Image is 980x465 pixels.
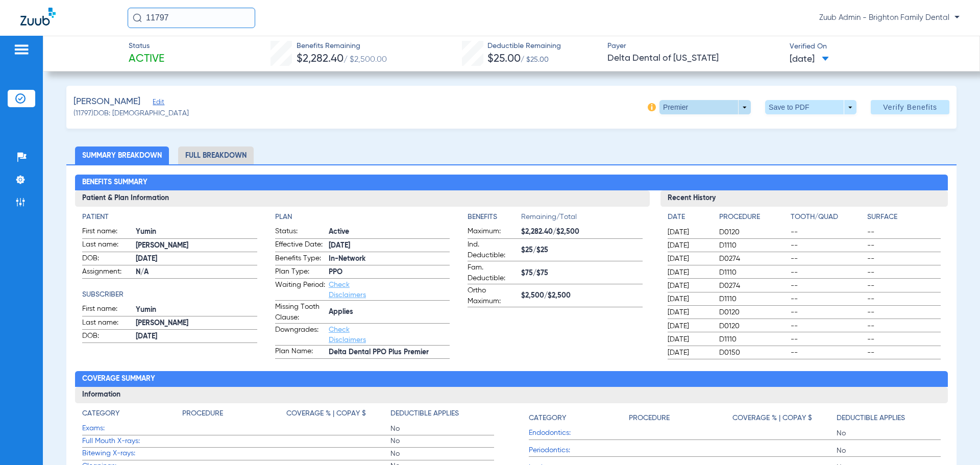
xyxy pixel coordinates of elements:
button: Verify Benefits [871,100,949,114]
app-breakdown-title: Surface [867,212,940,226]
span: Remaining/Total [521,212,642,226]
span: (11797) DOB: [DEMOGRAPHIC_DATA] [73,108,189,119]
span: -- [867,294,940,304]
span: Fam. Deductible: [468,262,518,284]
button: Save to PDF [765,100,856,114]
span: [DATE] [329,240,450,251]
li: Summary Breakdown [75,146,169,164]
span: Verify Benefits [883,103,937,111]
span: First name: [82,304,132,316]
span: [DATE] [668,321,710,331]
app-breakdown-title: Subscriber [82,289,257,300]
span: Delta Dental PPO Plus Premier [329,347,450,358]
span: Active [329,227,450,237]
span: Plan Type: [275,266,325,279]
span: [PERSON_NAME] [73,95,140,108]
div: Chat Widget [929,416,980,465]
span: Delta Dental of [US_STATE] [607,52,781,65]
app-breakdown-title: Coverage % | Copay $ [286,408,390,423]
span: [DATE] [668,307,710,317]
span: $2,500/$2,500 [521,290,642,301]
span: [DATE] [668,240,710,251]
span: [DATE] [668,294,710,304]
h4: Date [668,212,710,223]
span: Applies [329,307,450,317]
span: Missing Tooth Clause: [275,302,325,323]
span: [DATE] [668,254,710,264]
span: Last name: [82,317,132,330]
span: Deductible Remaining [487,41,561,52]
span: N/A [136,267,257,278]
span: -- [791,348,864,358]
span: [DATE] [136,331,257,342]
span: -- [867,321,940,331]
span: D1110 [719,294,787,304]
span: D1110 [719,334,787,345]
span: D1110 [719,267,787,278]
span: [DATE] [668,334,710,345]
h4: Procedure [719,212,787,223]
span: [DATE] [668,281,710,291]
span: Downgrades: [275,325,325,345]
span: -- [791,281,864,291]
span: Assignment: [82,266,132,279]
span: Waiting Period: [275,280,325,300]
span: [DATE] [668,267,710,278]
span: In-Network [329,254,450,264]
span: D0120 [719,321,787,331]
img: hamburger-icon [13,43,30,56]
span: -- [791,227,864,237]
h4: Deductible Applies [837,413,905,424]
span: First name: [82,226,132,238]
span: -- [867,281,940,291]
span: Verified On [790,41,963,52]
span: -- [791,254,864,264]
span: $2,282.40/$2,500 [521,227,642,237]
span: Maximum: [468,226,518,238]
span: Benefits Remaining [297,41,387,52]
span: -- [867,240,940,251]
span: Benefits Type: [275,253,325,265]
span: D1110 [719,240,787,251]
span: -- [867,307,940,317]
span: Status: [275,226,325,238]
h3: Patient & Plan Information [75,190,649,207]
span: No [390,449,495,459]
span: Yumin [136,305,257,315]
span: D0274 [719,254,787,264]
img: info-icon [648,103,656,111]
h4: Plan [275,212,450,223]
span: $2,282.40 [297,54,344,64]
app-breakdown-title: Procedure [629,408,733,427]
span: [DATE] [668,227,710,237]
span: $75/$75 [521,268,642,279]
span: Ind. Deductible: [468,239,518,261]
span: Full Mouth X-rays: [82,436,182,447]
h2: Benefits Summary [75,175,947,191]
span: -- [791,307,864,317]
span: -- [791,334,864,345]
h2: Coverage Summary [75,371,947,387]
span: Yumin [136,227,257,237]
h3: Information [75,387,947,403]
h4: Patient [82,212,257,223]
input: Search for patients [128,8,255,28]
span: -- [867,267,940,278]
span: D0150 [719,348,787,358]
span: -- [867,348,940,358]
span: [DATE] [136,254,257,264]
span: Periodontics: [529,445,629,456]
span: -- [791,240,864,251]
span: Endodontics: [529,428,629,438]
span: No [390,436,495,446]
li: Full Breakdown [178,146,254,164]
a: Check Disclaimers [329,281,366,299]
a: Check Disclaimers [329,326,366,344]
app-breakdown-title: Procedure [719,212,787,226]
h3: Recent History [660,190,948,207]
span: -- [867,254,940,264]
span: No [837,428,941,438]
span: DOB: [82,331,132,343]
span: Edit [153,99,162,108]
